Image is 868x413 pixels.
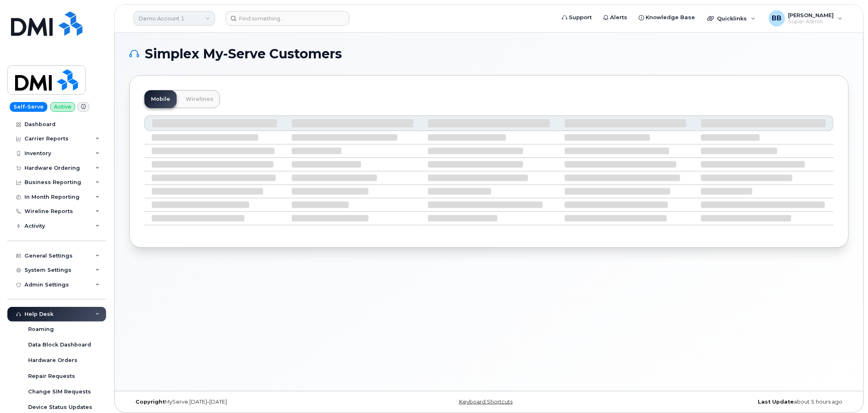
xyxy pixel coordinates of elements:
[758,399,794,405] strong: Last Update
[144,90,177,108] a: Mobile
[135,399,165,405] strong: Copyright
[179,90,220,108] a: Wirelines
[145,48,342,60] span: Simplex My-Serve Customers
[459,399,513,405] a: Keyboard Shortcuts
[609,399,849,405] div: about 5 hours ago
[129,399,369,405] div: MyServe [DATE]–[DATE]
